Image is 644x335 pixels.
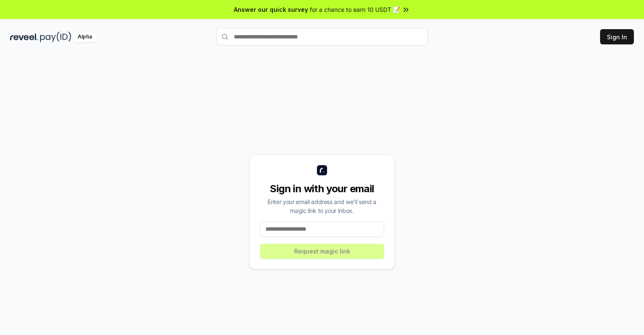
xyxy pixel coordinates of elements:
[73,32,97,42] div: Alpha
[234,5,308,14] span: Answer our quick survey
[260,182,384,196] div: Sign in with your email
[600,29,634,44] button: Sign In
[317,165,327,175] img: logo_small
[10,32,38,42] img: reveel_dark
[310,5,400,14] span: for a chance to earn 10 USDT 📝
[40,32,71,42] img: pay_id
[260,197,384,215] div: Enter your email address and we’ll send a magic link to your inbox.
